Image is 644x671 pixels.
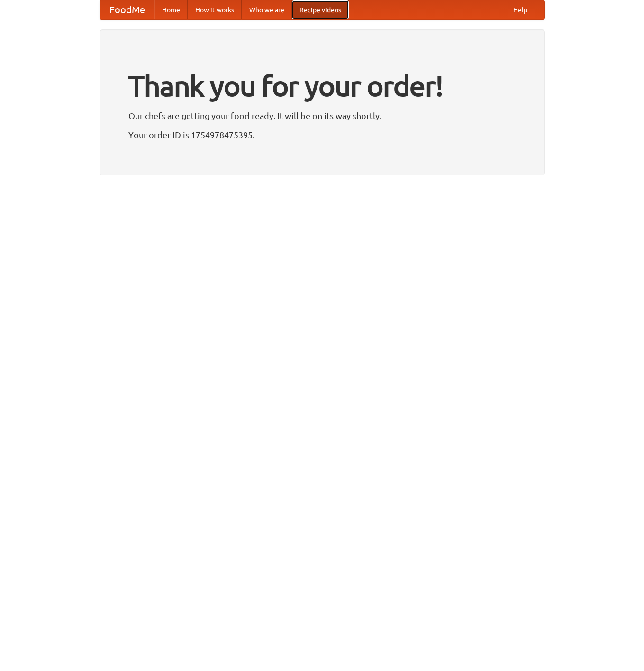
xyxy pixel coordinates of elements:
[128,109,516,123] p: Our chefs are getting your food ready. It will be on its way shortly.
[292,0,349,19] a: Recipe videos
[128,128,516,142] p: Your order ID is 1754978475395.
[154,0,188,19] a: Home
[188,0,242,19] a: How it works
[506,0,535,19] a: Help
[242,0,292,19] a: Who we are
[128,63,516,109] h1: Thank you for your order!
[100,0,154,19] a: FoodMe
